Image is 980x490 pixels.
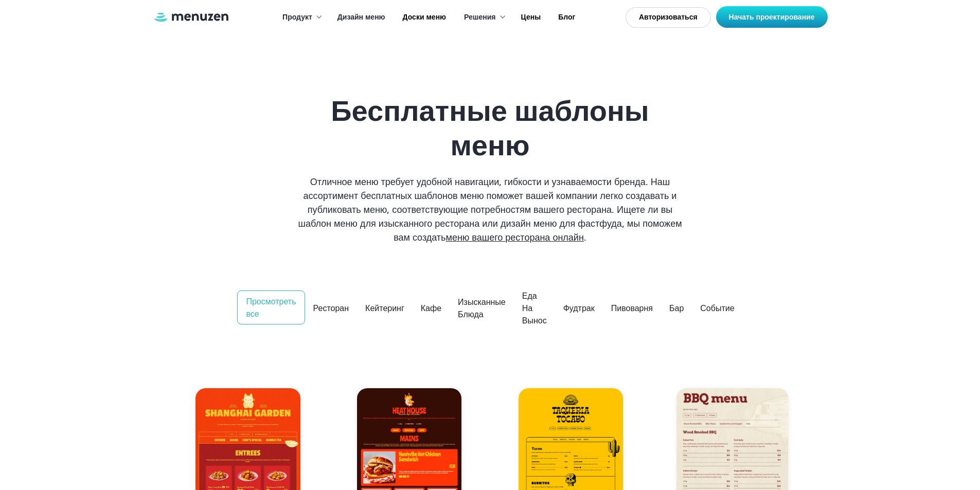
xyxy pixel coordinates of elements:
[458,296,506,320] font: Изысканные блюда
[558,12,575,22] font: Блог
[548,2,583,33] a: Блог
[272,2,328,33] div: Продукт
[611,302,653,314] font: Пивоварня
[446,231,584,244] a: меню вашего ресторана онлайн
[313,302,349,314] font: Ресторан
[669,302,684,314] font: Бар
[328,2,393,33] a: Дизайн меню
[729,12,815,22] font: Начать проектирование
[246,296,296,319] font: Просмотреть все
[331,91,649,165] font: Бесплатные шаблоны меню
[298,175,682,244] font: Отличное меню требует удобной навигации, гибкости и узнаваемости бренда. Наш ассортимент бесплатн...
[522,290,547,326] font: Еда на вынос
[716,6,828,28] a: Начать проектирование
[584,231,586,244] font: .
[563,302,595,314] font: Фудтрак
[403,12,446,22] font: Доски меню
[700,302,734,314] font: Событие
[282,12,312,22] font: Продукт
[639,12,698,22] font: Авторизоваться
[626,7,711,28] a: Авторизоваться
[365,302,404,314] font: Кейтеринг
[421,302,441,314] font: Кафе
[521,12,541,22] font: Цены
[393,2,454,33] a: Доски меню
[337,12,385,22] font: Дизайн меню
[511,2,549,33] a: Цены
[464,12,495,22] font: Решения
[454,2,511,33] div: Решения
